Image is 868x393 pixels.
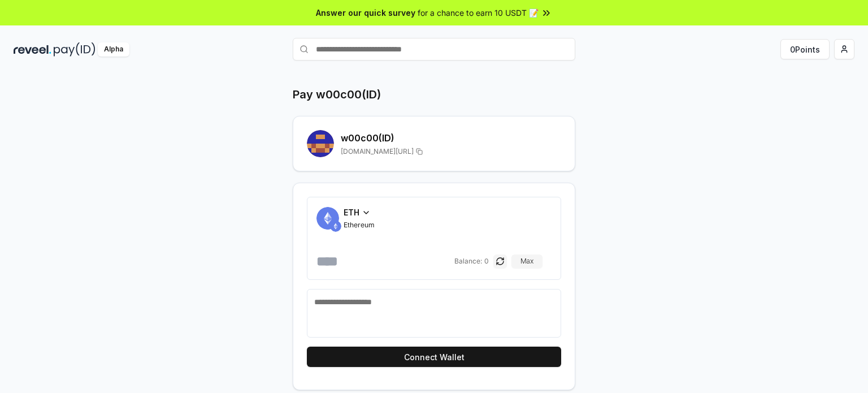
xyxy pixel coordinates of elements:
[307,347,561,367] button: Connect Wallet
[330,221,341,232] img: ETH.svg
[418,7,539,19] span: for a chance to earn 10 USDT 📝
[341,147,414,156] span: [DOMAIN_NAME][URL]
[484,257,489,266] span: 0
[344,206,359,218] span: ETH
[293,87,381,102] h1: Pay w00c00(ID)
[341,131,561,145] h2: w00c00 (ID)
[98,42,129,57] div: Alpha
[780,39,830,59] button: 0Points
[454,257,482,266] span: Balance:
[316,7,415,19] span: Answer our quick survey
[511,254,542,268] button: Max
[344,221,375,230] span: Ethereum
[54,42,96,57] img: pay_id
[14,42,51,57] img: reveel_dark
